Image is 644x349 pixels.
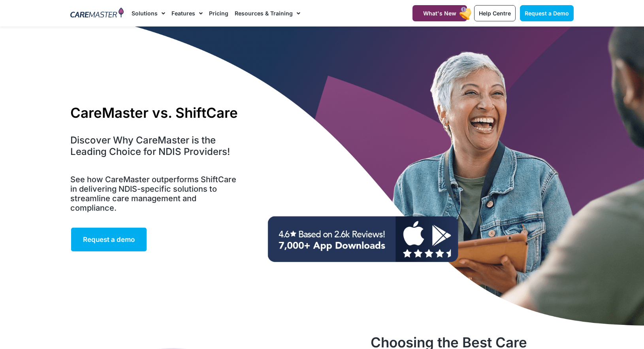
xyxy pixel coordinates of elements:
[479,10,511,17] span: Help Centre
[412,5,467,21] a: What's New
[423,10,456,17] span: What's New
[83,236,135,243] span: Request a demo
[70,175,241,213] h5: See how CareMaster outperforms ShiftCare in delivering NDIS-specific solutions to streamline care...
[70,104,241,121] h1: CareMaster vs. ShiftCare
[70,227,147,252] a: Request a demo
[525,10,569,17] span: Request a Demo
[474,5,516,21] a: Help Centre
[520,5,574,21] a: Request a Demo
[70,8,124,19] img: CareMaster Logo
[70,135,241,158] h4: Discover Why CareMaster is the Leading Choice for NDIS Providers!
